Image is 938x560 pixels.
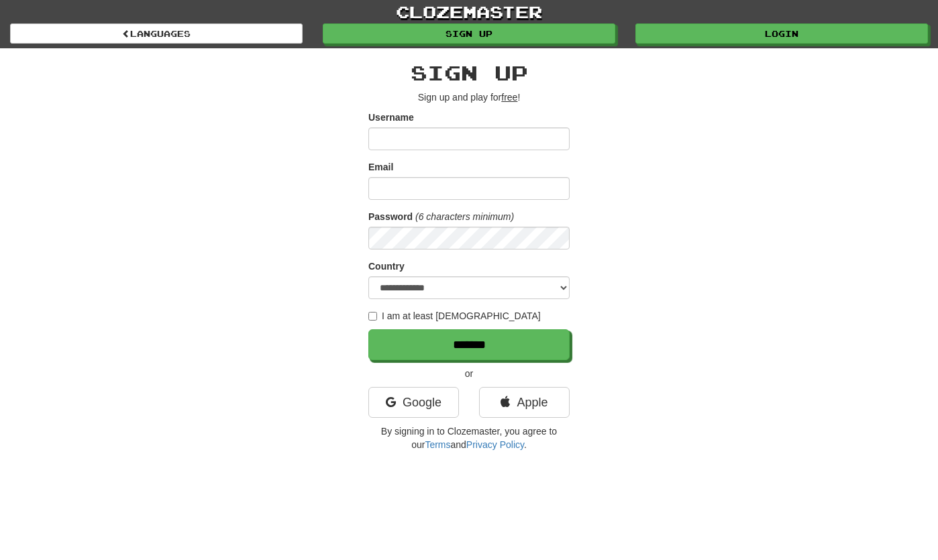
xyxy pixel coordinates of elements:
[368,425,570,451] p: By signing in to Clozemaster, you agree to our and .
[323,23,615,44] a: Sign up
[368,111,414,124] label: Username
[368,312,377,321] input: I am at least [DEMOGRAPHIC_DATA]
[466,439,524,450] a: Privacy Policy
[368,309,541,323] label: I am at least [DEMOGRAPHIC_DATA]
[368,62,570,84] h2: Sign up
[368,367,570,380] p: or
[368,91,570,104] p: Sign up and play for !
[368,387,459,418] a: Google
[368,210,413,223] label: Password
[479,387,570,418] a: Apple
[368,160,393,174] label: Email
[425,439,450,450] a: Terms
[635,23,928,44] a: Login
[415,211,514,222] em: (6 characters minimum)
[10,23,303,44] a: Languages
[368,260,405,273] label: Country
[501,92,517,103] u: free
